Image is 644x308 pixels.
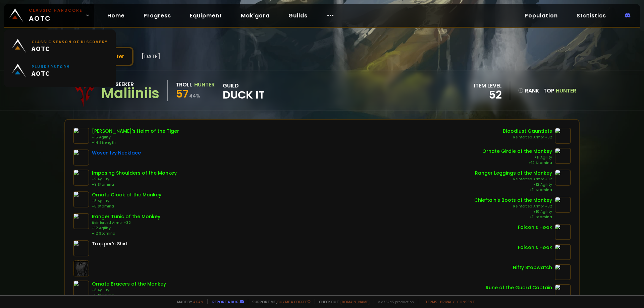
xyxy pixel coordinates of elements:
[92,293,166,298] div: +8 Stamina
[101,80,159,88] div: Soulseeker
[475,182,552,187] div: +12 Agility
[518,224,552,231] div: Falcon's Hook
[440,299,454,304] a: Privacy
[555,244,571,260] img: item-7552
[92,198,161,204] div: +8 Agility
[92,231,160,236] div: +12 Stamina
[543,86,576,95] div: Top
[92,177,177,182] div: +9 Agility
[73,240,89,256] img: item-127
[194,80,215,89] div: Hunter
[555,224,571,240] img: item-7552
[571,9,611,22] a: Statistics
[173,299,203,304] span: Made by
[474,214,552,220] div: +11 Stamina
[555,284,571,300] img: item-19120
[92,240,128,247] div: Trapper's Shirt
[235,9,275,22] a: Mak'gora
[73,213,89,229] img: item-7477
[29,7,83,13] small: Classic Hardcore
[474,197,552,204] div: Chieftain's Boots of the Monkey
[518,86,539,95] div: rank
[142,52,160,61] span: [DATE]
[340,299,370,304] a: [DOMAIN_NAME]
[184,9,227,22] a: Equipment
[176,80,192,89] div: Troll
[374,299,414,304] span: v. d752d5 - production
[518,244,552,251] div: Falcon's Hook
[189,93,200,99] small: 44 %
[555,148,571,164] img: item-10122
[277,299,311,304] a: Buy me a coffee
[73,191,89,207] img: item-10120
[482,155,552,160] div: +11 Agility
[32,64,70,69] small: Plunderstorm
[8,58,112,83] a: PlunderstormAOTC
[283,9,313,22] a: Guilds
[32,69,70,77] span: AOTC
[503,135,552,140] div: Reinforced Armor +32
[486,284,552,291] div: Rune of the Guard Captain
[223,90,265,100] span: Duck It
[92,140,179,145] div: +14 Strength
[482,160,552,166] div: +12 Stamina
[92,213,160,220] div: Ranger Tunic of the Monkey
[474,204,552,209] div: Reinforced Armor +32
[92,170,177,177] div: Imposing Shoulders of the Monkey
[425,299,437,304] a: Terms
[92,226,160,231] div: +12 Agility
[92,281,166,288] div: Ornate Bracers of the Monkey
[248,299,311,304] span: Support me,
[32,44,108,53] span: AOTC
[555,128,571,144] img: item-14802
[475,177,552,182] div: Reinforced Armor +32
[73,170,89,186] img: item-15169
[475,170,552,177] div: Ranger Leggings of the Monkey
[513,264,552,271] div: Nifty Stopwatch
[29,7,83,23] span: AOTC
[315,299,370,304] span: Checkout
[474,90,502,100] div: 52
[475,187,552,193] div: +11 Stamina
[555,197,571,213] img: item-9948
[503,128,552,135] div: Bloodlust Gauntlets
[8,34,112,58] a: Classic Season of DiscoveryAOTC
[92,220,160,226] div: Reinforced Armor +32
[92,135,179,140] div: +15 Agility
[482,148,552,155] div: Ornate Girdle of the Monkey
[519,9,563,22] a: Population
[92,149,141,157] div: Woven Ivy Necklace
[176,86,189,101] span: 57
[32,39,108,44] small: Classic Season of Discovery
[92,288,166,293] div: +8 Agility
[92,182,177,187] div: +9 Stamina
[73,128,89,144] img: item-10198
[212,299,238,304] a: Report a bug
[138,9,176,22] a: Progress
[73,281,89,297] img: item-10126
[457,299,475,304] a: Consent
[556,87,576,95] span: Hunter
[193,299,203,304] a: a fan
[555,264,571,280] img: item-2820
[101,88,159,99] div: Maliiniis
[474,81,502,90] div: item level
[223,81,265,100] div: guild
[73,149,89,166] img: item-19159
[4,4,94,27] a: Classic HardcoreAOTC
[92,128,179,135] div: [PERSON_NAME]'s Helm of the Tiger
[92,204,161,209] div: +8 Stamina
[555,170,571,186] img: item-7478
[102,9,130,22] a: Home
[92,191,161,198] div: Ornate Cloak of the Monkey
[474,209,552,214] div: +10 Agility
